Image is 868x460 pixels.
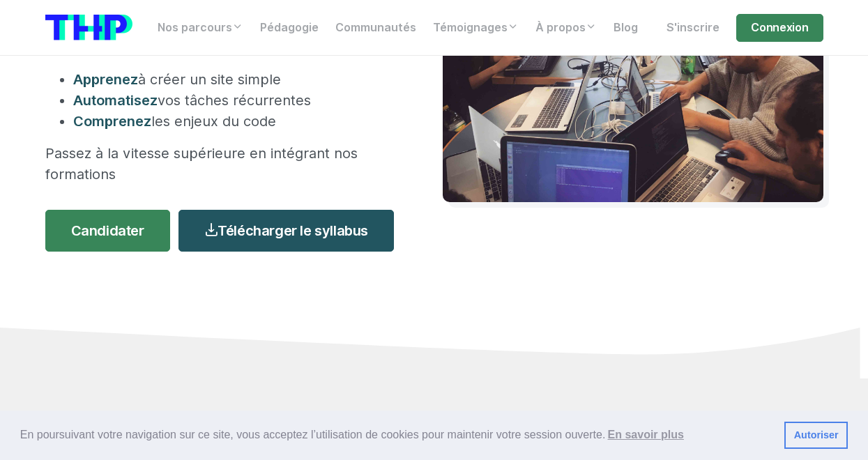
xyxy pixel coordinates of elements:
[45,210,170,252] a: Candidater
[736,14,823,42] a: Connexion
[73,69,401,90] li: à créer un site simple
[658,14,728,42] a: S'inscrire
[73,92,158,109] span: Automatisez
[73,113,151,130] span: Comprenez
[149,14,252,42] a: Nos parcours
[20,424,773,445] span: En poursuivant votre navigation sur ce site, vous acceptez l’utilisation de cookies pour mainteni...
[425,14,527,42] a: Témoignages
[73,111,401,132] li: les enjeux du code
[73,71,138,88] span: Apprenez
[45,143,401,185] p: Passez à la vitesse supérieure en intégrant nos formations
[178,210,394,252] a: Télécharger le syllabus
[45,15,132,40] img: logo
[73,90,401,111] li: vos tâches récurrentes
[605,424,686,445] a: learn more about cookies
[527,14,605,42] a: À propos
[605,14,646,42] a: Blog
[327,14,425,42] a: Communautés
[784,422,848,450] a: dismiss cookie message
[252,14,327,42] a: Pédagogie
